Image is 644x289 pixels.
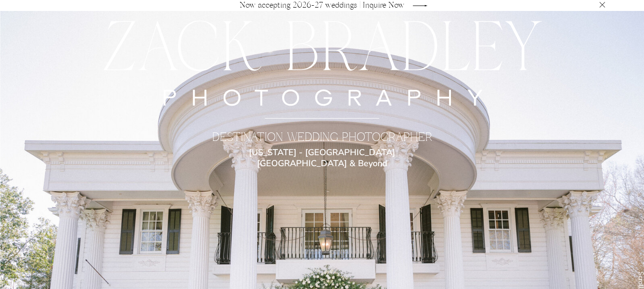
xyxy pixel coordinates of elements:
h2: Destination Wedding Photographer [179,130,466,147]
p: [US_STATE] - [GEOGRAPHIC_DATA] [GEOGRAPHIC_DATA] & Beyond [233,147,412,159]
a: Now accepting 2026-27 weddings | Inquire Now [235,2,409,9]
